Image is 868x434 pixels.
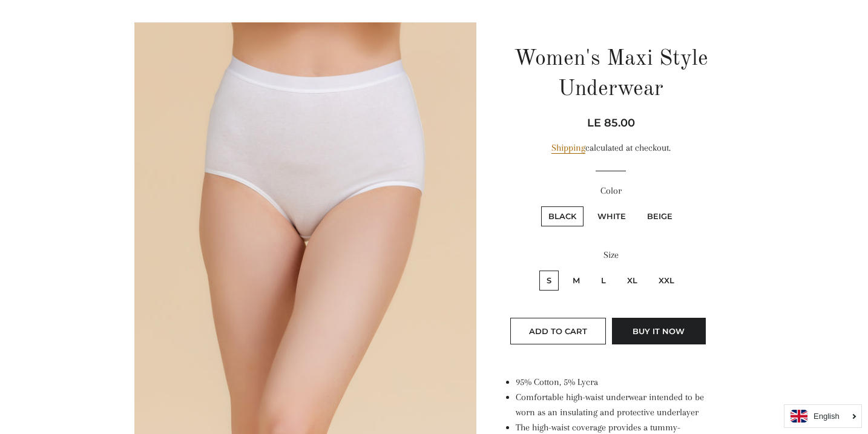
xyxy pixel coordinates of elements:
label: Black [541,206,584,226]
span: 95% Cotton, 5% Lycra [516,376,598,387]
label: Size [504,248,718,263]
label: M [565,271,587,291]
label: XXL [651,271,682,291]
a: English [791,410,855,422]
label: XL [620,271,645,291]
button: Buy it now [612,318,706,344]
span: LE 85.00 [587,116,635,130]
li: Comfortable high-waist underwear intended to be worn as an insulating and protective underlayer [516,390,718,420]
label: White [590,206,633,226]
label: Beige [640,206,680,226]
label: L [594,271,613,291]
i: English [814,412,840,420]
button: Add to Cart [510,318,606,344]
label: S [539,271,559,291]
div: calculated at checkout. [504,140,718,156]
h1: Women's Maxi Style Underwear [504,44,718,105]
label: Color [504,183,718,199]
span: Add to Cart [529,326,587,336]
a: Shipping [551,142,585,154]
